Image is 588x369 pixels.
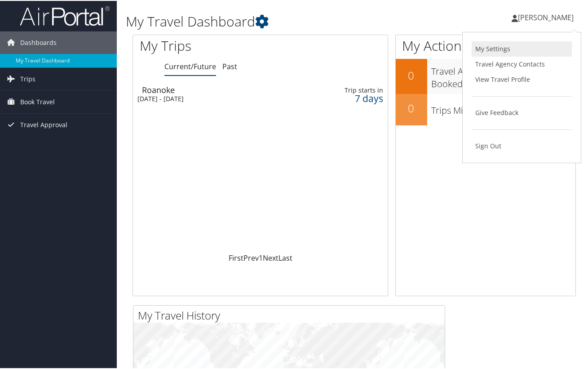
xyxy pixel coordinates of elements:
[20,113,67,135] span: Travel Approval
[243,252,259,262] a: Prev
[396,93,576,124] a: 0Trips Missing Hotels
[396,58,576,93] a: 0Travel Approvals Pending (Advisor Booked)
[20,90,55,112] span: Book Travel
[472,138,572,153] a: Sign Out
[432,60,576,89] h3: Travel Approvals Pending (Advisor Booked)
[279,252,292,262] a: Last
[138,307,445,322] h2: My Travel History
[20,31,57,53] span: Dashboards
[229,252,243,262] a: First
[142,85,303,93] div: Roanoke
[512,3,583,30] a: [PERSON_NAME]
[472,71,572,86] a: View Travel Profile
[396,36,576,54] h1: My Action Items
[20,4,110,26] img: airportal-logo.png
[331,93,384,102] div: 7 days
[137,94,298,102] div: [DATE] - [DATE]
[263,252,279,262] a: Next
[472,104,572,120] a: Give Feedback
[164,61,216,71] a: Current/Future
[20,67,35,89] span: Trips
[396,67,427,82] h2: 0
[126,11,430,30] h1: My Travel Dashboard
[259,252,263,262] a: 1
[472,40,572,56] a: My Settings
[331,85,384,93] div: Trip starts in
[432,99,576,116] h3: Trips Missing Hotels
[472,56,572,71] a: Travel Agency Contacts
[396,100,427,115] h2: 0
[518,12,574,22] span: [PERSON_NAME]
[140,36,275,54] h1: My Trips
[222,61,237,71] a: Past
